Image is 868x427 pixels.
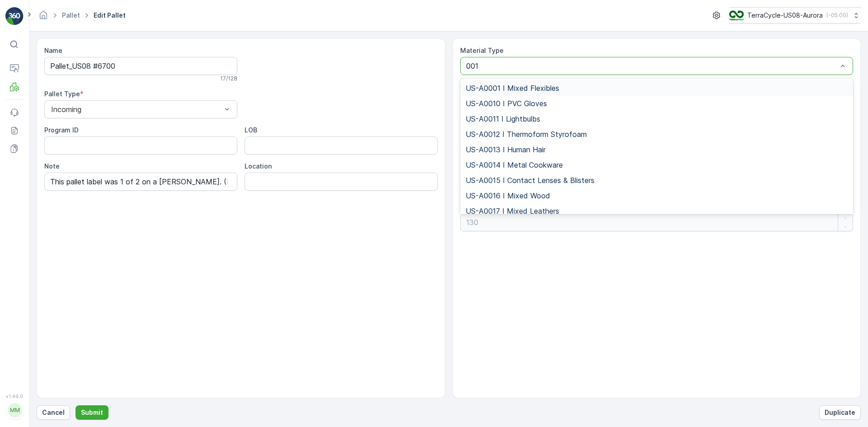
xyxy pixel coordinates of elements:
[75,405,108,420] button: Submit
[460,47,504,54] label: Material Type
[5,7,24,25] img: logo
[44,47,62,54] label: Name
[220,75,237,82] p: 17 / 128
[466,176,594,184] span: US-A0015 I Contact Lenses & Blisters
[729,10,744,20] img: image_ci7OI47.png
[466,207,559,215] span: US-A0017 I Mixed Leathers
[44,90,80,98] label: Pallet Type
[819,405,861,420] button: Duplicate
[466,145,546,154] span: US-A0013 I Human Hair
[825,408,855,417] p: Duplicate
[747,11,823,20] p: TerraCycle-US08-Aurora
[62,11,80,19] a: Pallet
[81,408,103,417] p: Submit
[5,401,24,420] button: MM
[37,405,70,420] button: Cancel
[729,7,861,23] button: TerraCycle-US08-Aurora(-05:00)
[5,394,24,399] span: v 1.49.0
[44,126,79,134] label: Program ID
[245,126,257,134] label: LOB
[466,130,587,138] span: US-A0012 I Thermoform Styrofoam
[245,162,272,170] label: Location
[8,403,22,418] div: MM
[466,84,559,92] span: US-A0001 I Mixed Flexibles
[92,11,127,20] span: Edit Pallet
[466,99,547,108] span: US-A0010 I PVC Gloves
[466,192,550,200] span: US-A0016 I Mixed Wood
[466,161,563,169] span: US-A0014 I Metal Cookware
[826,12,848,19] p: ( -05:00 )
[466,115,540,123] span: US-A0011 I Lightbulbs
[38,14,48,21] a: Homepage
[42,408,65,417] p: Cancel
[44,162,60,170] label: Note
